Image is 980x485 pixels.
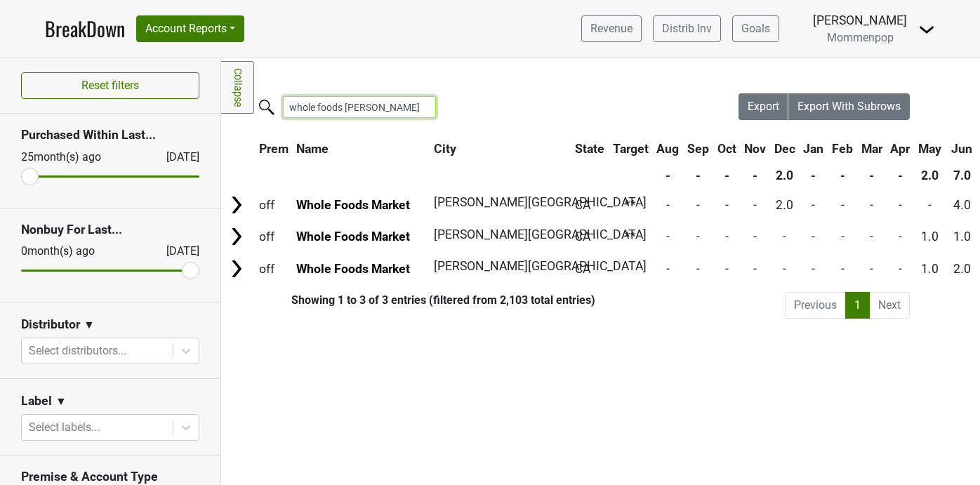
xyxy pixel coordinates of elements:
th: Sep: activate to sort column ascending [684,136,713,161]
span: - [812,230,815,244]
span: Mommenpop [827,31,894,44]
th: Jun: activate to sort column ascending [946,136,978,161]
span: - [725,262,729,276]
span: 4.0 [953,198,971,212]
span: - [666,262,670,276]
img: Arrow right [226,194,247,215]
span: - [666,198,670,212]
span: [PERSON_NAME][GEOGRAPHIC_DATA] [434,259,647,273]
th: Aug: activate to sort column ascending [654,136,683,161]
a: 1 [845,292,870,319]
span: CA [575,198,590,212]
a: Whole Foods Market [296,230,410,244]
a: Goals [732,15,779,42]
th: &nbsp;: activate to sort column ascending [223,136,254,161]
th: 2.0 [915,163,945,188]
span: - [841,262,845,276]
th: - [800,163,828,188]
a: Distrib Inv [653,15,721,42]
div: Showing 1 to 3 of 3 entries (filtered from 2,103 total entries) [221,293,595,307]
th: 2.0 [771,163,799,188]
span: Prem [259,142,289,156]
span: Export [748,100,779,113]
th: Jan: activate to sort column ascending [800,136,828,161]
img: Arrow right [226,258,247,279]
span: Export With Subrows [797,100,901,113]
th: - [714,163,740,188]
span: - [841,198,845,212]
th: Nov: activate to sort column ascending [741,136,769,161]
th: - [887,163,913,188]
th: Name: activate to sort column ascending [293,136,429,161]
button: Account Reports [136,15,244,42]
th: - [741,163,769,188]
span: - [696,198,700,212]
th: Oct: activate to sort column ascending [714,136,740,161]
h3: Premise & Account Type [21,470,199,484]
button: Reset filters [21,72,199,99]
td: off [256,222,292,252]
div: 0 month(s) ago [21,243,133,260]
span: - [666,230,670,244]
th: Dec: activate to sort column ascending [771,136,799,161]
span: - [725,230,729,244]
span: [PERSON_NAME][GEOGRAPHIC_DATA] [434,195,647,209]
button: Export With Subrows [788,93,910,120]
img: Dropdown Menu [918,21,935,38]
a: Revenue [581,15,642,42]
a: Collapse [221,61,254,114]
span: - [753,198,757,212]
span: CA [575,262,590,276]
th: - [828,163,856,188]
span: Target [613,142,649,156]
span: - [899,230,902,244]
span: 2.0 [953,262,971,276]
span: 2.0 [776,198,793,212]
span: - [812,262,815,276]
th: - [858,163,886,188]
span: CA [575,230,590,244]
span: - [696,262,700,276]
td: off [256,253,292,284]
th: City: activate to sort column ascending [430,136,546,161]
a: BreakDown [45,14,125,44]
div: [DATE] [154,243,199,260]
th: Apr: activate to sort column ascending [887,136,913,161]
span: - [783,230,786,244]
h3: Nonbuy For Last... [21,222,199,237]
th: - [684,163,713,188]
th: Mar: activate to sort column ascending [858,136,886,161]
button: Export [739,93,789,120]
th: Feb: activate to sort column ascending [828,136,856,161]
span: - [783,262,786,276]
h3: Label [21,394,52,408]
th: May: activate to sort column ascending [915,136,945,161]
th: - [654,163,683,188]
span: - [753,262,757,276]
span: - [725,198,729,212]
th: 7.0 [946,163,978,188]
span: ▼ [55,393,67,410]
span: 1.0 [953,230,971,244]
th: Prem: activate to sort column ascending [256,136,292,161]
img: Arrow right [226,226,247,247]
span: ▼ [84,317,95,333]
div: 25 month(s) ago [21,149,133,166]
h3: Distributor [21,317,80,332]
span: - [899,262,902,276]
span: - [812,198,815,212]
div: [DATE] [154,149,199,166]
span: - [870,262,873,276]
th: Target: activate to sort column ascending [609,136,652,161]
a: Whole Foods Market [296,198,410,212]
td: off [256,190,292,220]
span: [PERSON_NAME][GEOGRAPHIC_DATA] [434,227,647,241]
span: - [841,230,845,244]
span: 1.0 [921,230,939,244]
h3: Purchased Within Last... [21,128,199,142]
span: - [753,230,757,244]
span: - [899,198,902,212]
span: Name [296,142,329,156]
span: - [928,198,932,212]
span: - [870,230,873,244]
